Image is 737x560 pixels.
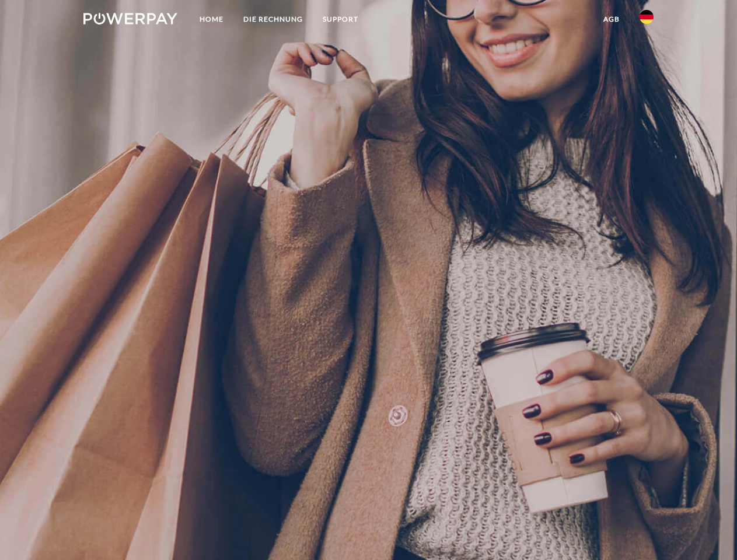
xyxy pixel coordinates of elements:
[593,9,630,30] a: agb
[83,13,177,24] img: logo-powerpay-white.svg
[640,10,654,24] img: de
[313,9,368,30] a: SUPPORT
[233,9,313,30] a: DIE RECHNUNG
[190,9,233,30] a: Home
